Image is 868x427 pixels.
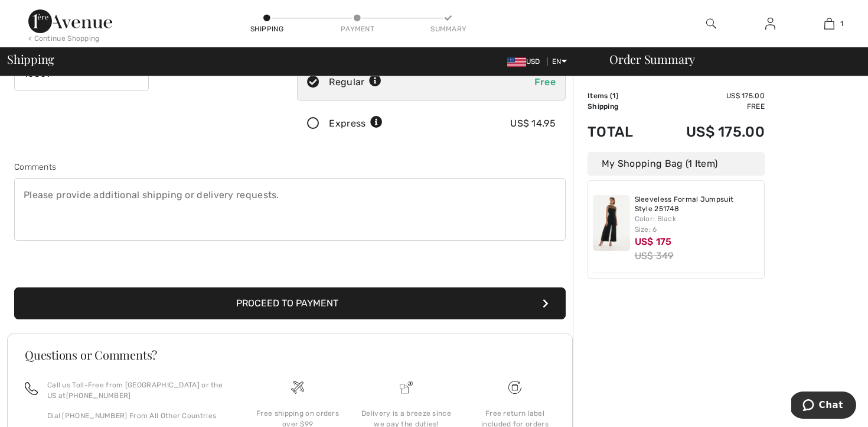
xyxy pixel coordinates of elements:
img: Free shipping on orders over $99 [508,381,521,394]
td: US$ 175.00 [652,90,765,101]
img: Sleeveless Formal Jumpsuit Style 251748 [593,195,630,251]
iframe: Opens a widget where you can chat to one of our agents [791,392,856,421]
img: search the website [706,17,716,31]
span: 1 [840,18,843,29]
div: Comments [14,161,566,173]
img: Delivery is a breeze since we pay the duties! [400,381,413,394]
div: US$ 14.95 [510,117,556,131]
span: Shipping [7,53,54,65]
img: My Info [765,17,775,31]
h3: Questions or Comments? [25,349,555,361]
a: Sign In [756,17,785,31]
div: < Continue Shopping [28,33,100,44]
p: Dial [PHONE_NUMBER] From All Other Countries [47,410,229,421]
td: Total [588,112,652,152]
span: 1 [612,92,616,100]
div: Payment [340,24,376,34]
span: US$ 175 [635,236,672,247]
div: Color: Black Size: 6 [635,213,760,235]
a: 1 [800,17,858,31]
s: US$ 349 [635,250,674,261]
td: Items ( ) [588,90,652,101]
td: Shipping [588,101,652,112]
img: My Bag [824,17,834,31]
div: Summary [430,24,466,34]
span: Free [534,76,556,88]
span: USD [507,57,545,66]
img: 1ère Avenue [28,9,112,33]
img: call [25,382,38,395]
td: US$ 175.00 [652,112,765,152]
span: EN [552,57,567,66]
a: [PHONE_NUMBER] [66,392,131,400]
div: Express [329,117,383,131]
a: Sleeveless Formal Jumpsuit Style 251748 [635,195,760,213]
div: Regular [329,75,381,89]
div: My Shopping Bag (1 Item) [588,152,765,176]
div: Shipping [249,24,285,34]
img: Free shipping on orders over $99 [291,381,304,394]
div: Order Summary [595,53,861,65]
td: Free [652,101,765,112]
img: US Dollar [507,57,526,67]
button: Proceed to Payment [14,287,566,319]
p: Call us Toll-Free from [GEOGRAPHIC_DATA] or the US at [47,380,229,401]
